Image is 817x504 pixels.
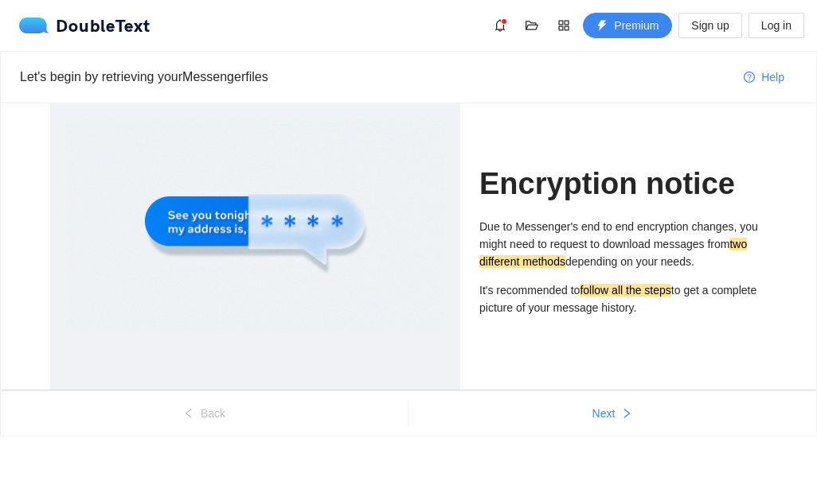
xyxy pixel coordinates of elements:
[678,13,741,38] button: Sign up
[19,17,150,33] div: DoubleText
[479,165,767,203] h1: Encryption notice
[744,72,755,84] span: question-circle
[479,238,747,268] mark: two different methods
[621,408,632,421] span: right
[592,405,616,422] span: Next
[580,284,670,297] mark: follow all the steps
[1,401,408,426] button: leftBack
[479,218,767,270] p: Due to Messenger's end to end encryption changes, you might need to request to download messages ...
[19,17,56,33] img: logo
[761,17,792,34] span: Log in
[731,64,797,90] button: question-circleHelp
[596,20,608,33] span: thunderbolt
[761,68,784,86] span: Help
[19,17,150,33] a: logoDoubleText
[583,13,672,38] button: thunderboltPremium
[614,17,659,34] span: Premium
[520,19,544,32] span: folder-open
[408,401,816,426] button: Nextright
[479,281,767,316] p: It's recommended to to get a complete picture of your message history.
[552,19,576,32] span: appstore
[488,19,512,32] span: bell
[691,17,729,34] span: Sign up
[519,13,545,38] button: folder-open
[551,13,577,38] button: appstore
[20,67,731,87] div: Let's begin by retrieving your Messenger files
[749,13,804,38] button: Log in
[487,13,513,38] button: bell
